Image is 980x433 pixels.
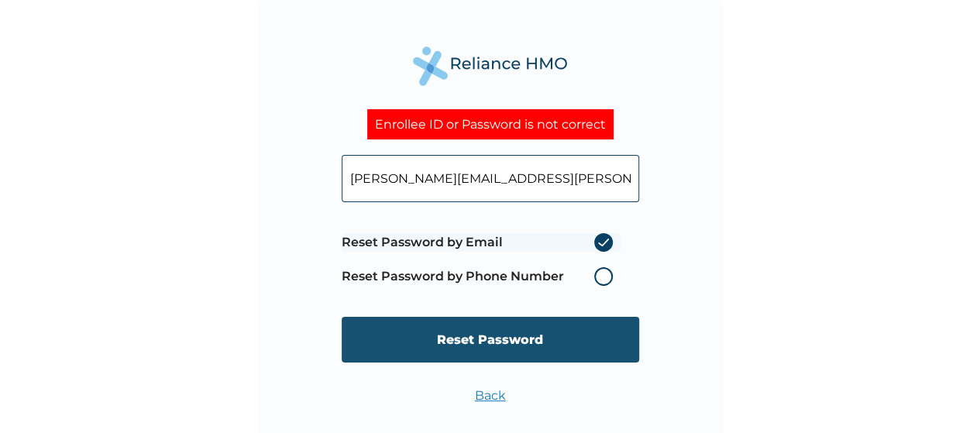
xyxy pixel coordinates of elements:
input: Your Enrollee ID or Email Address [342,155,639,202]
img: Reliance Health's Logo [413,46,568,86]
input: Reset Password [342,317,639,363]
a: Back [475,388,506,403]
label: Reset Password by Email [342,233,621,252]
div: Enrollee ID or Password is not correct [367,109,614,139]
label: Reset Password by Phone Number [342,267,621,286]
span: Password reset method [342,225,621,294]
